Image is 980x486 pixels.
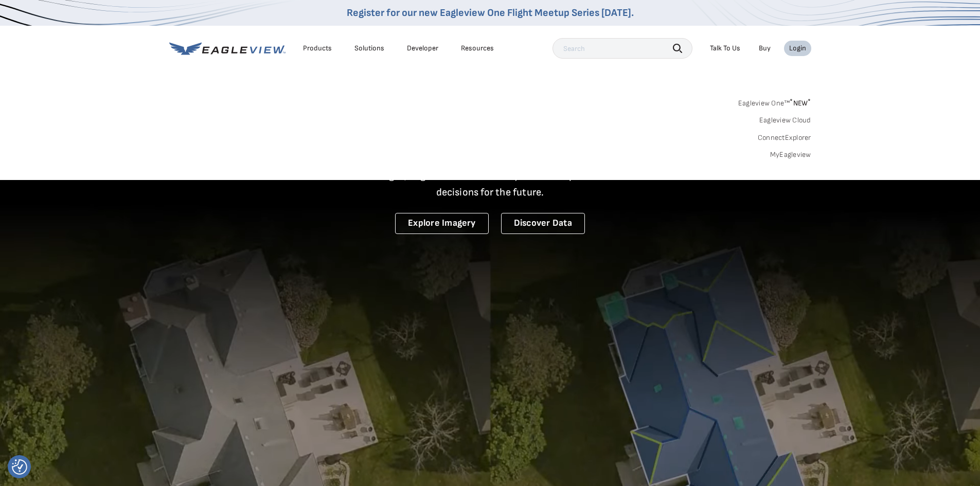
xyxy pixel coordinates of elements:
[303,44,332,53] div: Products
[789,44,806,53] div: Login
[501,213,585,234] a: Discover Data
[347,7,634,19] a: Register for our new Eagleview One Flight Meetup Series [DATE].
[710,44,740,53] div: Talk To Us
[12,459,27,475] button: Consent Preferences
[738,96,811,107] a: Eagleview One™*NEW*
[407,44,438,53] a: Developer
[758,133,811,142] a: ConnectExplorer
[553,38,692,59] input: Search
[759,116,811,125] a: Eagleview Cloud
[759,44,771,53] a: Buy
[790,99,811,107] span: NEW
[461,44,494,53] div: Resources
[354,44,384,53] div: Solutions
[395,213,489,234] a: Explore Imagery
[12,459,27,475] img: Revisit consent button
[770,150,811,159] a: MyEagleview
